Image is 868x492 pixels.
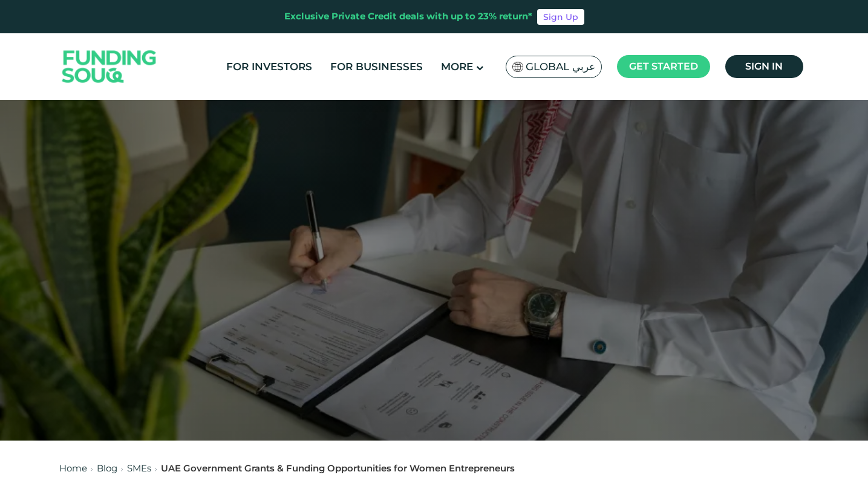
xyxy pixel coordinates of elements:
[327,57,426,77] a: For Businesses
[537,9,584,25] a: Sign Up
[50,36,169,97] img: Logo
[725,55,803,78] a: Sign in
[526,60,595,74] span: Global عربي
[127,462,151,474] a: SMEs
[512,62,523,72] img: SA Flag
[161,462,515,476] div: UAE Government Grants & Funding Opportunities for Women Entrepreneurs
[441,61,473,73] span: More
[745,61,783,72] span: Sign in
[284,10,532,24] div: Exclusive Private Credit deals with up to 23% return*
[629,61,698,72] span: Get started
[223,57,315,77] a: For Investors
[97,462,117,474] a: Blog
[59,462,87,474] a: Home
